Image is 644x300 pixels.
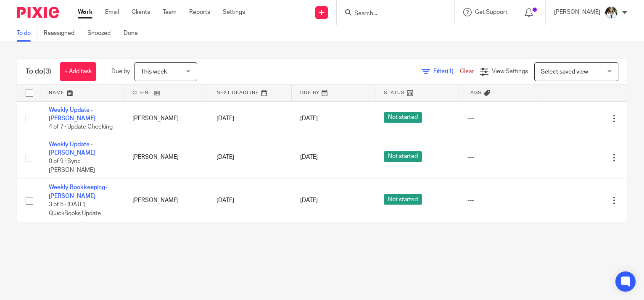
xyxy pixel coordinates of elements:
a: + Add task [60,62,96,81]
a: Reassigned [44,25,81,42]
a: To do [17,25,37,42]
a: Work [78,8,92,16]
p: Due by [111,67,130,76]
div: --- [467,114,534,123]
img: Robynn%20Maedl%20-%202025.JPG [604,6,618,19]
a: Clients [132,8,150,16]
h1: To do [26,67,51,76]
span: (3) [43,68,51,75]
span: [DATE] [300,197,318,203]
a: Done [124,25,144,42]
td: [PERSON_NAME] [124,179,208,222]
a: Weekly Update - [PERSON_NAME] [49,107,95,121]
td: [DATE] [208,101,292,136]
a: Team [163,8,177,16]
a: Clear [460,68,474,74]
span: Not started [384,151,422,162]
span: This week [141,69,167,75]
span: 3 of 5 · [DATE] QuickBooks Update [49,202,101,216]
span: Filter [433,68,460,74]
td: [DATE] [208,136,292,179]
span: 4 of 7 · Update Checking [49,124,113,130]
div: --- [467,196,534,205]
span: [DATE] [300,155,318,161]
span: Tags [467,90,482,95]
span: Not started [384,194,422,205]
td: [PERSON_NAME] [124,101,208,136]
span: 0 of 9 · Sync [PERSON_NAME] [49,159,95,174]
img: Pixie [17,7,59,18]
td: [PERSON_NAME] [124,136,208,179]
a: Snoozed [87,25,117,42]
span: [DATE] [300,116,318,121]
span: Select saved view [541,69,588,75]
a: Settings [223,8,245,16]
a: Weekly Bookkeeping- [PERSON_NAME] [49,184,107,199]
span: View Settings [492,68,528,74]
span: (1) [447,68,454,74]
p: [PERSON_NAME] [554,8,600,16]
div: --- [467,153,534,161]
input: Search [354,10,429,18]
td: [DATE] [208,179,292,222]
span: Not started [384,112,422,123]
span: Get Support [475,9,507,15]
a: Weekly Update - [PERSON_NAME] [49,142,95,156]
a: Reports [189,8,210,16]
a: Email [105,8,119,16]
